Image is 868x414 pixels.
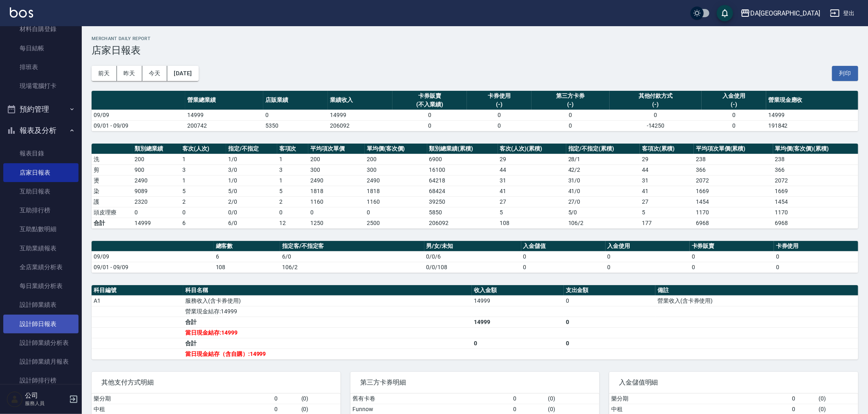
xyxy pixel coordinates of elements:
td: -14250 [610,120,702,131]
td: 樂分期 [609,394,790,404]
td: ( 0 ) [546,394,599,404]
td: 6900 [427,154,498,164]
td: 0 [774,262,858,272]
a: 設計師排行榜 [3,371,79,390]
img: Person [7,391,23,407]
td: 28 / 1 [566,154,640,164]
td: 1170 [773,207,858,218]
td: 200742 [185,120,263,131]
td: 0 [690,262,774,272]
button: 昨天 [117,66,142,81]
td: 0 [610,110,702,120]
td: 900 [132,164,180,175]
th: 店販業績 [263,91,328,110]
td: 14999 [132,218,180,228]
td: 0 [393,120,467,131]
td: 6 [214,251,280,262]
th: 類別總業績(累積) [427,144,498,154]
td: 0 [308,207,365,218]
td: 0 [774,251,858,262]
td: 1160 [365,196,427,207]
td: 0 [277,207,308,218]
div: 其他付款方式 [612,92,700,100]
th: 營業現金應收 [766,91,858,110]
table: a dense table [92,144,858,229]
td: 0 [263,110,328,120]
th: 卡券使用 [774,241,858,252]
td: 31 / 0 [566,175,640,186]
th: 指定客/不指定客 [280,241,424,252]
th: 平均項次單價(累積) [694,144,773,154]
a: 材料自購登錄 [3,20,79,38]
td: 44 [498,164,566,175]
th: 收入金額 [472,285,563,296]
a: 設計師業績分析表 [3,333,79,352]
td: 39250 [427,196,498,207]
button: 預約管理 [3,99,79,120]
td: 1 [277,175,308,186]
td: 合計 [92,218,132,228]
td: 0 [790,394,816,404]
td: 3 [277,164,308,175]
td: 0 [606,251,690,262]
td: 服務收入(含卡券使用) [183,295,472,306]
button: save [717,5,733,21]
th: 單均價(客次價)(累積) [773,144,858,154]
td: 200 [308,154,365,164]
th: 平均項次單價 [308,144,365,154]
td: 5 [640,207,694,218]
th: 科目名稱 [183,285,472,296]
th: 入金使用 [606,241,690,252]
div: (-) [704,100,764,109]
h5: 公司 [25,391,67,400]
td: 27 / 0 [566,196,640,207]
td: 44 [640,164,694,175]
td: 2072 [773,175,858,186]
td: 3 [181,164,226,175]
td: 0 / 0 [226,207,277,218]
a: 每日業績分析表 [3,277,79,295]
td: 1818 [365,186,427,196]
button: DA[GEOGRAPHIC_DATA] [737,5,823,22]
td: 300 [308,164,365,175]
td: 1 / 0 [226,154,277,164]
span: 其他支付方式明細 [101,378,331,387]
td: 0 [564,338,655,349]
td: 2 [181,196,226,207]
td: 0 [472,338,563,349]
td: 1818 [308,186,365,196]
td: 31 [498,175,566,186]
td: 68424 [427,186,498,196]
td: 300 [365,164,427,175]
td: 41 [498,186,566,196]
td: 14999 [766,110,858,120]
td: 1454 [773,196,858,207]
td: 09/01 - 09/09 [92,120,185,131]
td: 0/0/108 [424,262,521,272]
td: 42 / 2 [566,164,640,175]
td: 0 [181,207,226,218]
td: 108 [498,218,566,228]
td: 0 [467,120,532,131]
th: 男/女/未知 [424,241,521,252]
td: A1 [92,295,183,306]
td: ( 0 ) [299,394,341,404]
td: 2490 [365,175,427,186]
button: 今天 [142,66,168,81]
td: 0 [532,110,610,120]
td: 27 [498,196,566,207]
td: 舊有卡卷 [350,394,511,404]
td: 2 [277,196,308,207]
td: 6968 [694,218,773,228]
td: 9089 [132,186,180,196]
a: 排班表 [3,58,79,76]
td: 1 / 0 [226,175,277,186]
td: 0 [272,394,299,404]
td: 0 [521,262,606,272]
td: 2320 [132,196,180,207]
a: 報表目錄 [3,144,79,163]
th: 客次(人次) [181,144,226,154]
td: 0 [511,394,545,404]
th: 客項次 [277,144,308,154]
a: 設計師業績表 [3,295,79,314]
